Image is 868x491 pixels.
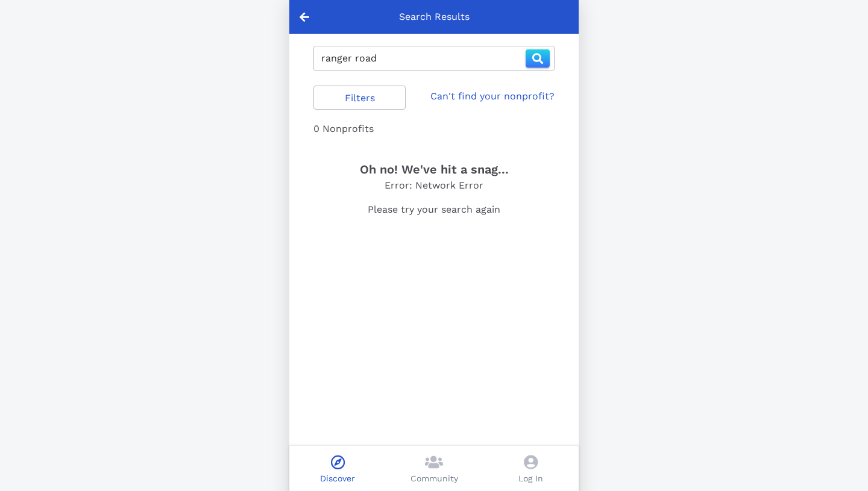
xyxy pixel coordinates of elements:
[399,10,470,24] p: Search Results
[313,160,555,178] h3: Oh no! We've hit a snag...
[320,472,355,485] p: Discover
[313,178,555,193] p: Error: Network Error
[518,472,543,485] p: Log In
[430,89,555,104] a: Can't find your nonprofit?
[313,202,555,217] p: Please try your search again
[313,122,555,136] div: 0 Nonprofits
[324,92,395,104] span: Filters
[410,472,458,485] p: Community
[313,86,406,110] button: Filters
